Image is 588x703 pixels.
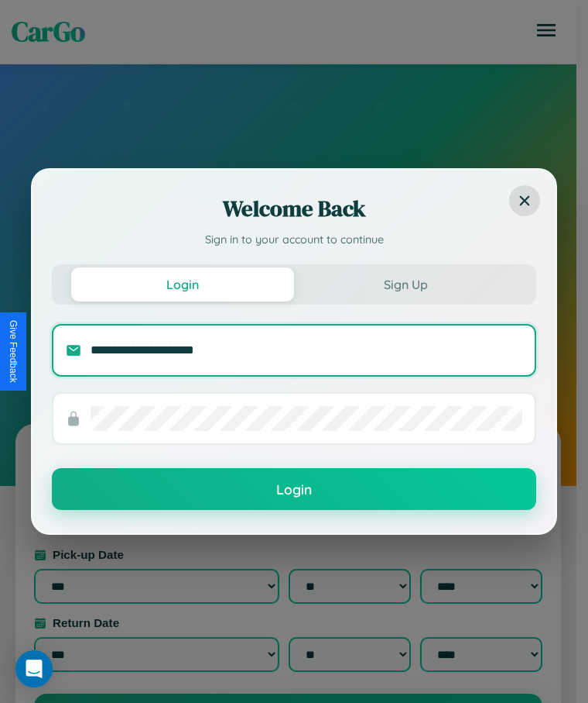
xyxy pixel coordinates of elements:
button: Sign Up [294,267,517,302]
p: Sign in to your account to continue [52,232,536,249]
button: Login [52,468,536,510]
div: Give Feedback [8,320,19,383]
div: Open Intercom Messenger [15,650,53,687]
h2: Welcome Back [52,193,536,224]
button: Login [71,267,294,302]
